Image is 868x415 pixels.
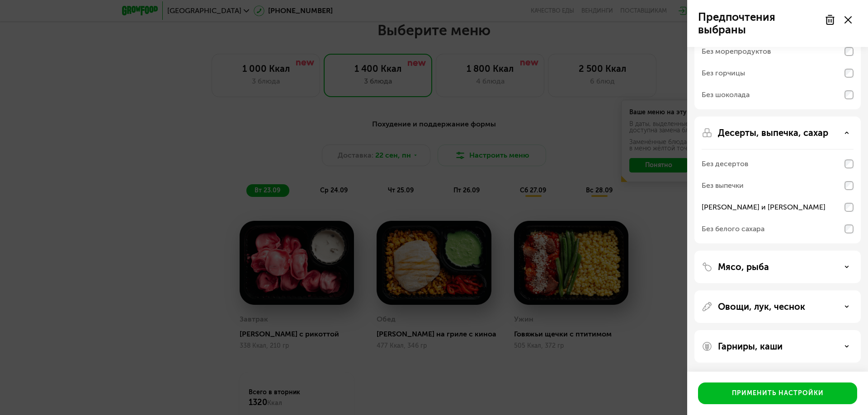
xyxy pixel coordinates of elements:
p: Предпочтения выбраны [698,11,819,36]
div: Без шоколада [702,89,750,100]
div: Без выпечки [702,180,744,191]
p: Овощи, лук, чеснок [718,301,805,312]
button: Применить настройки [698,382,857,404]
div: Без горчицы [702,68,745,79]
div: Применить настройки [732,389,824,398]
div: Без белого сахара [702,224,764,234]
p: Десерты, выпечка, сахар [718,127,828,138]
div: Без десертов [702,159,748,169]
div: [PERSON_NAME] и [PERSON_NAME] [702,202,826,213]
p: Гарниры, каши [718,341,783,352]
p: Мясо, рыба [718,261,769,272]
div: Без морепродуктов [702,46,771,57]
